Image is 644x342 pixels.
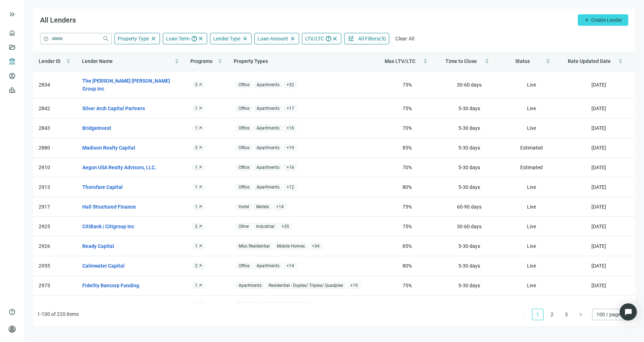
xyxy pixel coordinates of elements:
button: tuneAll Filters(5) [344,33,389,44]
span: Live [527,125,536,131]
td: 30-60 days [438,217,501,236]
span: [DATE] [591,204,606,210]
span: + 35 [279,223,292,230]
div: Open Intercom Messenger [620,303,637,321]
span: [DATE] [591,263,606,269]
span: help [325,35,332,42]
span: 4 [195,302,197,308]
span: + 34 [309,243,322,250]
span: Rate Updated Date [568,58,611,64]
span: + 14 [273,203,287,211]
span: 85 % [402,243,412,249]
span: 1 [195,243,197,249]
span: 1 [195,184,197,190]
span: + 16 [284,124,297,132]
span: add [584,17,590,23]
span: arrow_outward [198,283,203,288]
span: 80 % [402,263,412,269]
span: 1 [195,204,197,210]
span: arrow_outward [198,165,203,170]
span: + 17 [284,105,297,112]
span: + 19 [284,144,297,152]
td: 2976 [33,295,77,315]
span: Residential - Duplex/ Triplex/ Quadplex [266,282,346,289]
span: 80 % [402,184,412,190]
span: right [579,312,583,317]
span: [DATE] [591,125,606,131]
li: 1-100 of 220 items [37,309,79,320]
a: 1 [532,309,543,320]
td: 2975 [33,276,77,295]
span: 85 % [402,145,412,151]
span: Office [236,105,252,112]
span: Other [236,223,252,230]
td: 2834 [33,71,77,99]
span: Live [527,184,536,190]
span: 75 % [402,224,412,229]
a: Emerald Creek Capital [82,301,133,309]
span: [DATE] [591,106,606,111]
span: 3 [195,82,197,88]
span: [DATE] [591,283,606,288]
span: Live [527,82,536,88]
a: 3 [561,309,572,320]
span: Apartments [254,262,282,270]
span: Apartments [254,124,282,132]
span: Apartments [254,164,282,171]
span: Lender Name [82,58,113,64]
span: close [150,35,157,42]
span: Live [527,106,536,111]
span: arrow_outward [198,83,203,87]
span: Apartments [236,282,264,289]
span: Apartments [254,184,282,191]
span: Apartments [254,81,282,89]
span: tune [347,35,355,42]
span: 1 [195,106,197,111]
td: 2843 [33,118,77,138]
span: Office [236,184,252,191]
a: CitiBank | Citigroup Inc [82,223,134,230]
span: arrow_outward [198,185,203,189]
span: 75 % [402,106,412,111]
td: 2910 [33,158,77,177]
li: Next Page [575,309,586,320]
span: + 15 [297,302,310,309]
a: The [PERSON_NAME] [PERSON_NAME] Group Inc [82,77,173,93]
span: close [289,35,296,42]
span: Create Lender [591,17,622,23]
span: [DATE] [591,184,606,190]
span: + 12 [284,184,297,191]
td: 5-30 days [438,236,501,256]
span: Property Type [118,36,149,41]
div: Page Size [592,309,631,320]
td: 2842 [33,99,77,118]
span: 2 [195,224,197,229]
span: arrow_outward [198,264,203,268]
span: Apartments [254,105,282,112]
span: arrow_outward [198,244,203,248]
span: close [332,35,338,42]
button: Clear All [392,33,418,44]
span: + 19 [347,282,361,289]
span: 75 % [402,82,412,88]
span: left [521,312,526,317]
span: 1 [195,165,197,170]
span: Time to Close [445,58,477,64]
a: Madison Realty Capital [82,144,135,152]
a: Ready Capital [82,242,114,250]
span: LTV/LTC [305,36,324,41]
button: keyboard_double_arrow_right [8,10,16,19]
td: 2913 [33,177,77,197]
td: 5-30 days [438,276,501,295]
span: Status [515,58,530,64]
span: [DATE] [591,145,606,151]
span: Estimated [520,145,543,151]
span: 70 % [402,165,412,170]
span: account_balance [9,58,14,65]
li: 3 [561,309,572,320]
td: 60-90 days [438,197,501,217]
span: help [191,35,197,42]
td: 5-30 days [438,256,501,276]
span: Live [527,243,536,249]
span: Hotel [236,203,252,211]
